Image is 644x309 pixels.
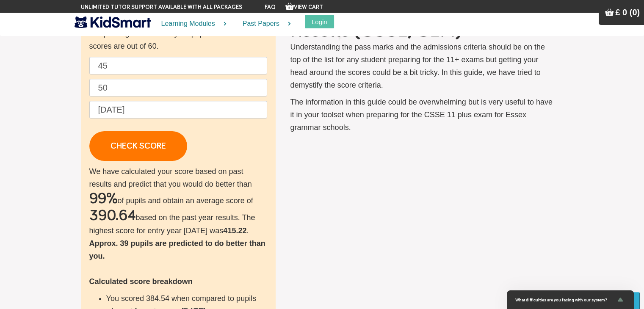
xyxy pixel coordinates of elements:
[290,96,555,134] p: The information in this guide could be overwhelming but is very useful to have it in your toolset...
[89,57,267,74] input: English raw score
[89,207,136,224] h2: 390.64
[151,13,232,35] a: Learning Modules
[75,15,151,30] img: KidSmart logo
[89,277,193,286] b: Calculated score breakdown
[515,298,615,302] span: What difficulties are you facing with our system?
[89,101,267,119] input: Date of birth (d/m/y) e.g. 27/12/2007
[89,79,267,97] input: Maths raw score
[285,2,294,11] img: Your items in the shopping basket
[605,8,614,17] img: Your items in the shopping basket
[89,131,187,161] a: CHECK SCORE
[285,4,323,10] a: View Cart
[615,8,640,17] span: £ 0 (0)
[89,190,118,207] h2: 99%
[515,295,625,305] button: Show survey - What difficulties are you facing with our system?
[305,15,334,28] button: Login
[81,3,242,11] span: Unlimited tutor support available with all packages
[265,4,276,10] a: FAQ
[223,226,246,235] b: 415.22
[232,13,296,35] a: Past Papers
[290,41,555,91] p: Understanding the pass marks and the admissions criteria should be on the top of the list for any...
[89,239,265,260] b: Approx. 39 pupils are predicted to do better than you.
